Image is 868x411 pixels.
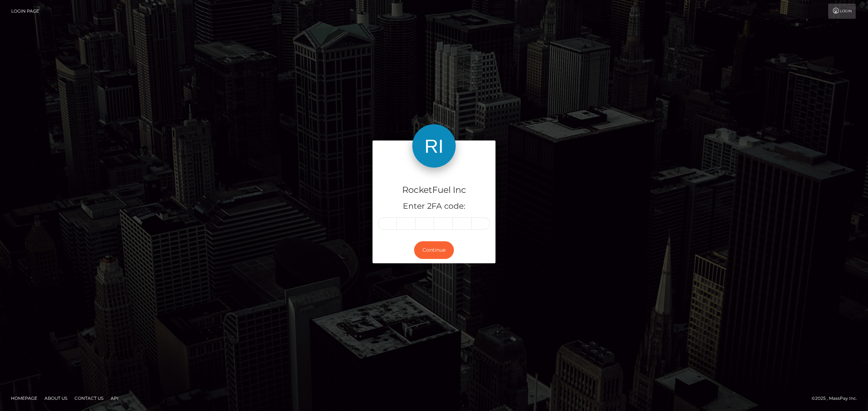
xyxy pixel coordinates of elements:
a: Contact Us [72,393,106,404]
a: Login Page [11,4,39,19]
h4: RocketFuel Inc [378,184,490,196]
h5: Enter 2FA code: [378,201,490,212]
a: About Us [42,393,70,404]
a: Login [828,4,856,19]
div: © 2025 , MassPay Inc. [812,394,863,402]
button: Continue [414,241,454,259]
img: RocketFuel Inc [412,124,456,168]
a: Homepage [8,393,40,404]
a: API [108,393,122,404]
